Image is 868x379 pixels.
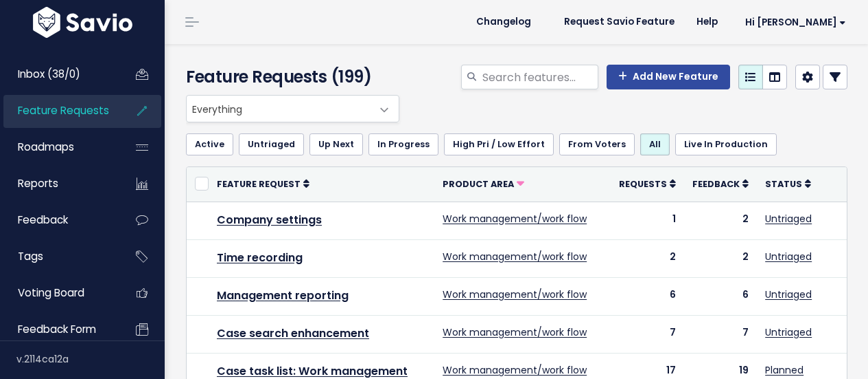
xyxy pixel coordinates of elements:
span: Feedback [18,213,68,227]
h4: Feature Requests (199) [186,65,393,89]
a: Company settings [217,212,322,228]
a: All [640,133,670,155]
td: 7 [684,316,757,354]
a: Case task list: Work management [217,363,408,379]
a: Tags [3,241,114,272]
td: 1 [611,202,684,239]
a: Up Next [309,133,363,155]
a: Work management/work flow [443,288,587,301]
a: Work management/work flow [443,363,587,377]
a: Inbox (38/0) [3,58,114,90]
input: Search features... [481,65,598,89]
a: Feature Request [217,177,309,191]
a: Untriaged [765,288,812,301]
span: Everything [186,95,399,122]
a: Untriaged [765,212,812,226]
a: High Pri / Low Effort [444,133,554,155]
span: Inbox (38/0) [18,67,80,81]
span: Requests [619,178,667,190]
a: Work management/work flow [443,250,587,263]
span: Roadmaps [18,140,74,154]
a: Untriaged [765,250,812,263]
span: Reports [18,176,58,191]
a: Product Area [443,177,524,191]
a: Time recording [217,250,303,266]
a: Roadmaps [3,131,114,163]
img: logo-white.9d6f32f41409.svg [30,7,136,38]
a: Requests [619,177,676,191]
td: 2 [684,239,757,277]
a: Live In Production [675,133,777,155]
span: Tags [18,249,43,263]
a: Untriaged [239,133,304,155]
span: Voting Board [18,285,84,300]
a: Voting Board [3,277,114,309]
a: Status [765,177,811,191]
a: Planned [765,363,804,377]
td: 2 [684,202,757,239]
a: Hi [PERSON_NAME] [729,12,857,33]
a: In Progress [368,133,438,155]
span: Status [765,178,802,190]
a: Reports [3,168,114,199]
td: 6 [684,277,757,315]
span: Everything [187,96,371,122]
ul: Filter feature requests [186,133,847,155]
a: Feedback [3,204,114,236]
a: From Voters [559,133,635,155]
a: Untriaged [765,325,812,339]
a: Case search enhancement [217,325,369,341]
span: Feedback [692,178,740,190]
a: Add New Feature [607,65,730,89]
td: 7 [611,316,684,354]
a: Feedback [692,177,749,191]
a: Management reporting [217,288,349,303]
span: Product Area [443,178,514,190]
a: Work management/work flow [443,212,587,226]
a: Request Savio Feature [553,12,685,32]
span: Changelog [476,17,531,27]
a: Active [186,133,233,155]
span: Feedback form [18,322,96,336]
span: Feature Request [217,178,301,190]
a: Feedback form [3,314,114,345]
td: 6 [611,277,684,315]
a: Work management/work flow [443,325,587,339]
span: Feature Requests [18,103,109,118]
a: Feature Requests [3,95,114,127]
div: v.2114ca12a [16,341,165,377]
span: Hi [PERSON_NAME] [745,17,846,28]
a: Help [685,12,729,32]
td: 2 [611,239,684,277]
